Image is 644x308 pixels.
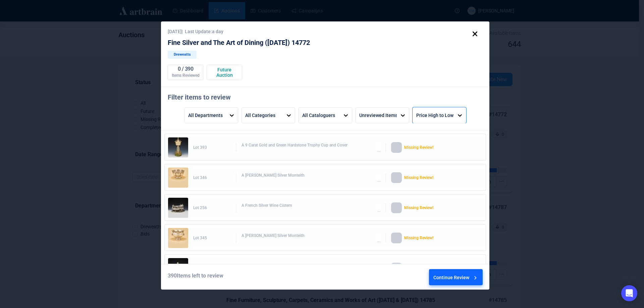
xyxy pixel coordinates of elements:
[168,28,483,35] div: [DATE] | Last Update: a day
[193,233,231,243] div: Lot 345
[404,202,459,213] div: Missing Review!
[416,110,453,121] div: Price High to Low
[168,137,188,158] img: 393_1.jpg
[168,228,188,248] img: 345_1.jpg
[188,110,223,121] div: All Departments
[241,142,380,153] div: A 9 Carat Gold and Green Hardstone Trophy Cup and Cover
[168,258,188,278] img: 94_1.jpg
[404,172,459,183] div: Missing Review!
[168,51,197,59] div: Dreweatts
[168,273,246,281] div: 390 Items left to review
[193,142,231,153] div: Lot 393
[241,233,380,243] div: A [PERSON_NAME] Silver Monteith
[168,198,188,218] img: 256_1.jpg
[168,94,483,104] div: Filter items to review
[241,203,380,213] div: A French Silver Wine Cistern
[193,263,231,273] div: Lot 94
[404,142,459,153] div: Missing Review!
[241,173,380,183] div: A [PERSON_NAME] Silver Monteith
[168,73,203,78] div: Items Reviewed
[621,285,637,301] div: Open Intercom Messenger
[168,168,188,188] img: 346_1.jpg
[433,269,479,288] div: Continue Review
[404,263,459,273] div: Missing Review!
[241,263,380,273] div: A [PERSON_NAME] Silver Oval Twin Handled Oval Tureen and Cover
[302,110,335,121] div: All Cataloguers
[168,65,203,73] div: 0 / 390
[245,110,275,121] div: All Categories
[210,67,239,78] div: Future Auction
[404,233,459,243] div: Missing Review!
[168,39,483,47] div: Fine Silver and The Art of Dining ([DATE]) 14772
[429,269,483,285] button: Continue Review
[359,110,397,121] div: Unreviewed Items
[193,203,231,213] div: Lot 256
[193,173,231,183] div: Lot 346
